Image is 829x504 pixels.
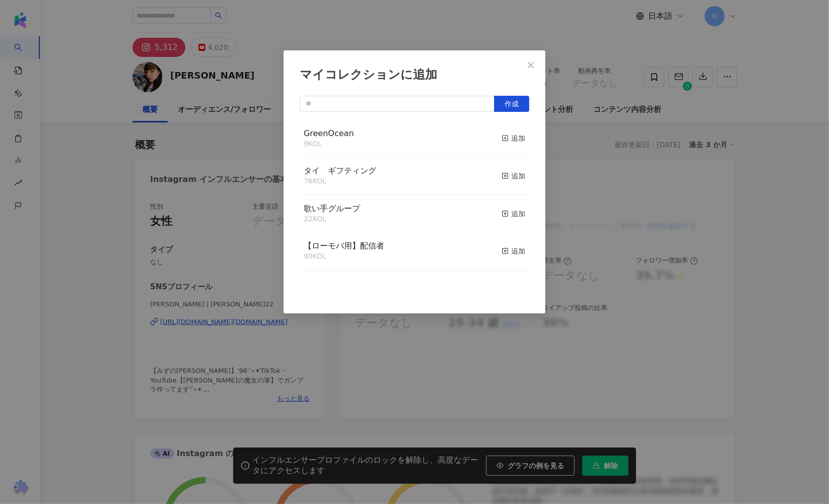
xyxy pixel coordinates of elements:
span: close [527,61,535,69]
div: 22 KOL [304,214,360,224]
div: 追加 [502,133,525,144]
a: タイ ギフティング [304,167,376,175]
a: 【ローモバ用】配信者 [304,242,384,250]
span: GreenOcean [304,129,354,138]
button: 追加 [502,128,525,149]
div: 76 KOL [304,176,376,186]
span: 作成 [505,100,519,108]
span: 歌い手グループ [304,204,360,213]
a: GreenOcean [304,130,354,138]
div: 追加 [502,170,525,181]
button: 追加 [502,203,525,224]
div: 9 KOL [304,139,354,149]
span: 【ローモバ用】配信者 [304,241,384,250]
button: 追加 [502,240,525,262]
div: 追加 [502,245,525,257]
button: 作成 [494,96,529,112]
button: Close [521,55,541,75]
div: 90 KOL [304,251,384,262]
a: 歌い手グループ [304,205,360,213]
div: マイコレクションに追加 [300,67,529,84]
button: 追加 [502,165,525,186]
div: 追加 [502,208,525,219]
span: タイ ギフティング [304,166,376,175]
